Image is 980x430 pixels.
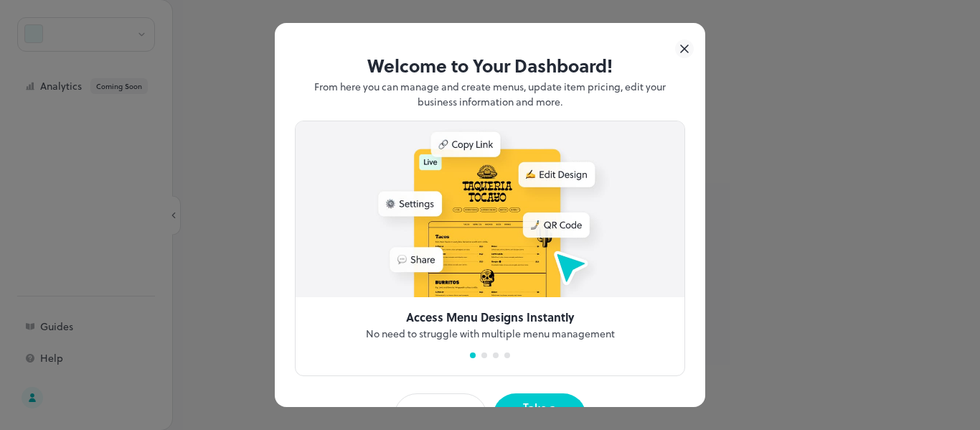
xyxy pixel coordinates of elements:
img: intro-access-menu-design-1ff07d5f.jpg [296,121,684,297]
p: Access Menu Designs Instantly [406,309,574,326]
p: From here you can manage and create menus, update item pricing, edit your business information an... [295,79,685,109]
p: No need to struggle with multiple menu management [366,326,615,341]
p: Welcome to Your Dashboard! [295,52,685,79]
